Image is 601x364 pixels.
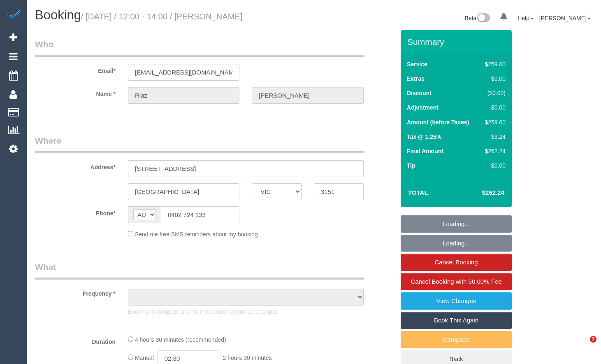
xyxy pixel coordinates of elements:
[407,161,415,170] label: Tip
[482,75,506,83] div: $0.00
[401,312,512,329] a: Book This Again
[128,308,364,316] p: Booking is complete and its Frequency cannot be changed
[407,133,441,141] label: Tax @ 1.25%
[465,15,490,21] a: Beta
[29,160,122,171] label: Address*
[457,189,504,196] h4: $262.24
[29,206,122,217] label: Phone*
[135,231,258,238] span: Send me free SMS reminders about my booking
[252,87,363,104] input: Last Name*
[407,103,439,112] label: Adjustment
[539,15,591,21] a: [PERSON_NAME]
[482,147,506,155] div: $262.24
[35,8,81,22] span: Booking
[35,135,364,153] legend: Where
[482,118,506,126] div: $259.00
[482,161,506,170] div: $0.00
[407,75,425,83] label: Extras
[401,292,512,310] a: View Changes
[81,12,243,21] small: / [DATE] / 12:00 - 14:00 / [PERSON_NAME]
[128,183,239,200] input: Suburb*
[482,89,506,97] div: ($0.00)
[573,336,593,356] iframe: Intercom live chat
[517,15,534,21] a: Help
[135,355,154,361] span: Manual
[29,64,122,75] label: Email*
[35,38,364,57] legend: Who
[482,60,506,68] div: $259.00
[401,273,512,290] a: Cancel Booking with 50.00% Fee
[401,254,512,271] a: Cancel Booking
[135,336,226,343] span: 4 hours 30 minutes (recommended)
[223,355,272,361] span: 2 hours 30 minutes
[482,103,506,112] div: $0.00
[590,336,596,343] span: 3
[35,261,364,280] legend: What
[314,183,364,200] input: Post Code*
[407,118,469,126] label: Amount (before Taxes)
[5,8,21,20] img: Automaid Logo
[29,335,122,346] label: Duration
[476,13,490,24] img: New interface
[29,87,122,98] label: Name *
[407,37,508,47] h3: Summary
[407,60,427,68] label: Service
[407,147,443,155] label: Final Amount
[29,287,122,298] label: Frequency *
[407,89,432,97] label: Discount
[411,278,502,285] span: Cancel Booking with 50.00% Fee
[482,133,506,141] div: $3.24
[408,189,428,196] strong: Total
[128,64,239,81] input: Email*
[128,87,239,104] input: First Name*
[161,206,239,223] input: Phone*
